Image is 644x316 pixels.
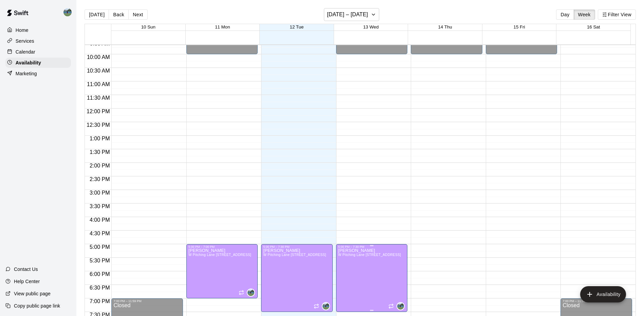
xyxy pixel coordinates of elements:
span: W Pitching Lane [STREET_ADDRESS] [263,253,326,257]
span: Recurring availability [388,303,394,309]
img: Andrew Hoffman [323,303,329,310]
button: 14 Thu [438,24,452,29]
div: 5:00 PM – 7:30 PM: Available [336,244,408,312]
div: 5:00 PM – 7:00 PM: Available [186,244,258,298]
div: Andrew Hoffman [247,289,255,297]
a: Services [5,36,71,46]
button: 10 Sun [141,24,155,29]
p: Copy public page link [14,302,60,309]
img: Andrew Hoffman [397,303,404,310]
span: 1:00 PM [88,136,112,141]
p: View public page [14,290,51,297]
button: Next [128,9,147,20]
span: 7:00 PM [88,298,112,304]
span: 11:00 AM [85,81,112,87]
p: Home [16,27,29,34]
span: 11:30 AM [85,95,112,101]
button: add [580,286,626,302]
p: Marketing [16,70,37,77]
span: 2:30 PM [88,176,112,182]
button: 16 Sat [587,24,600,29]
span: 1:30 PM [88,149,112,155]
span: Recurring availability [239,290,244,295]
button: 11 Mon [215,24,230,29]
button: 12 Tue [290,24,304,29]
span: 5:00 PM [88,244,112,250]
a: Home [5,25,71,35]
button: [DATE] – [DATE] [324,8,379,21]
a: Availability [5,58,71,68]
div: 7:00 PM – 11:59 PM [113,299,181,303]
img: Andrew Hoffman [247,289,254,296]
p: Help Center [14,278,40,285]
a: Marketing [5,68,71,79]
span: 6:00 PM [88,271,112,277]
button: 15 Fri [514,24,525,29]
span: W Pitching Lane [STREET_ADDRESS] [188,253,251,257]
span: 12:30 PM [85,122,111,128]
div: 5:00 PM – 7:30 PM: Available [261,244,333,312]
button: [DATE] [85,9,109,20]
a: Calendar [5,47,71,57]
button: Day [556,9,574,20]
span: 10:30 AM [85,68,112,74]
span: Recurring availability [314,303,319,309]
div: 5:00 PM – 7:00 PM [188,245,256,249]
p: Availability [16,59,41,66]
span: 4:00 PM [88,217,112,223]
div: Andrew Hoffman [397,302,405,310]
span: 2:00 PM [88,163,112,169]
button: 13 Wed [363,24,379,29]
span: 5:30 PM [88,258,112,263]
p: Services [16,38,34,44]
div: 5:00 PM – 7:30 PM [263,245,331,249]
span: 4:30 PM [88,231,112,236]
span: W Pitching Lane [STREET_ADDRESS] [338,253,401,257]
button: Filter View [598,9,636,20]
button: Back [109,9,129,20]
div: Andrew Hoffman [322,302,330,310]
span: 6:30 PM [88,285,112,291]
div: 7:00 PM – 11:59 PM [563,299,630,303]
span: 3:00 PM [88,190,112,196]
p: Contact Us [14,266,38,273]
span: 12:00 PM [85,108,111,114]
span: 3:30 PM [88,203,112,209]
span: 10:00 AM [85,54,112,60]
img: Andrew Hoffman [63,8,72,16]
div: 5:00 PM – 7:30 PM [338,245,406,249]
p: Calendar [16,48,35,55]
button: Week [574,9,595,20]
h6: [DATE] – [DATE] [327,10,368,19]
div: Andrew Hoffman [62,5,76,19]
